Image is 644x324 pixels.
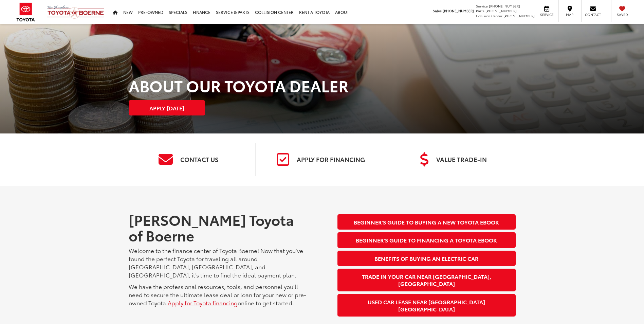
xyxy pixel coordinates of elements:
span: Service [476,3,488,8]
a: Used Car Lease near [GEOGRAPHIC_DATA] [GEOGRAPHIC_DATA] [337,294,515,317]
h3: Value Trade-In [435,156,487,163]
h2: [PERSON_NAME] Toyota of Boerne [129,212,307,243]
img: Vic Vaughan Toyota of Boerne [47,5,105,19]
p: We have the professional resources, tools, and personnel you’ll need to secure the ultimate lease... [129,282,307,307]
h3: Contact Us [179,156,219,163]
a: Apply for Toyota financing [168,299,238,307]
a: Benefits of Buying an Electric Car [337,251,515,266]
span: Saved [615,12,630,17]
span: Sales [433,8,442,13]
a: Trade in Your Car near [GEOGRAPHIC_DATA], [GEOGRAPHIC_DATA] [337,269,515,291]
span: Contact [585,12,601,17]
span: Parts [476,8,484,13]
span: Service [539,12,554,17]
h3: Apply for Financing [295,156,365,163]
span: Collision Center [476,13,502,18]
span: [PHONE_NUMBER] [489,3,520,8]
h1: ABOUT OUR TOYOTA DEALER [129,77,516,94]
span: [PHONE_NUMBER] [443,8,474,13]
a: Apply [DATE] [129,100,205,115]
a: Contact Us [129,143,251,176]
span: [PHONE_NUMBER] [503,13,535,18]
span: Map [562,12,577,17]
a: Beginner’s Guide to Financing a Toyota eBook [337,232,515,248]
span: [PHONE_NUMBER] [485,8,517,13]
a: Apply for Financing [261,143,383,176]
p: Welcome to the finance center of Toyota Boerne! Now that you’ve found the perfect Toyota for trav... [129,246,307,279]
a: Beginner’s Guide to Buying a New Toyota Ebook [337,214,515,230]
